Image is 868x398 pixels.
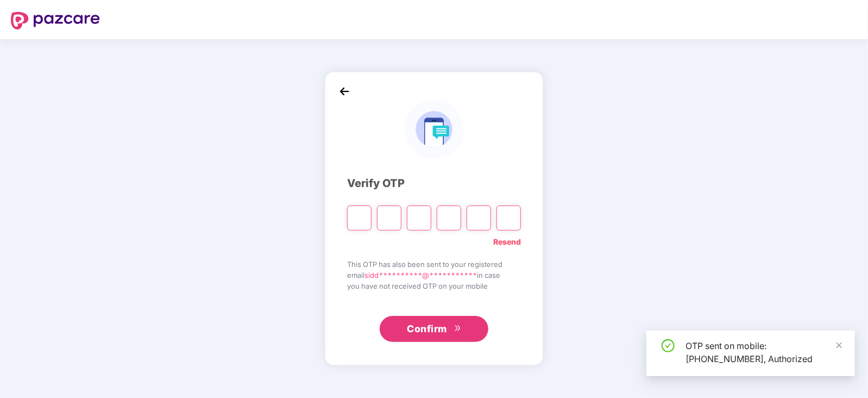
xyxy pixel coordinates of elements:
[437,206,461,231] input: Digit 4
[404,100,463,159] img: logo
[467,206,491,231] input: Digit 5
[407,321,447,337] span: Confirm
[347,175,521,192] div: Verify OTP
[347,259,521,270] span: This OTP has also been sent to your registered
[662,339,675,352] span: check-circle
[380,316,488,342] button: Confirmdouble-right
[685,339,842,365] div: OTP sent on mobile: [PHONE_NUMBER], Authorized
[347,270,521,281] span: email in case
[407,206,431,231] input: Digit 3
[336,83,353,100] img: back_icon
[493,236,521,248] a: Resend
[496,206,521,231] input: Digit 6
[377,206,401,231] input: Digit 2
[11,12,100,29] img: logo
[454,325,461,333] span: double-right
[835,341,843,349] span: close
[347,206,372,231] input: Please enter verification code. Digit 1
[347,281,521,291] span: you have not received OTP on your mobile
